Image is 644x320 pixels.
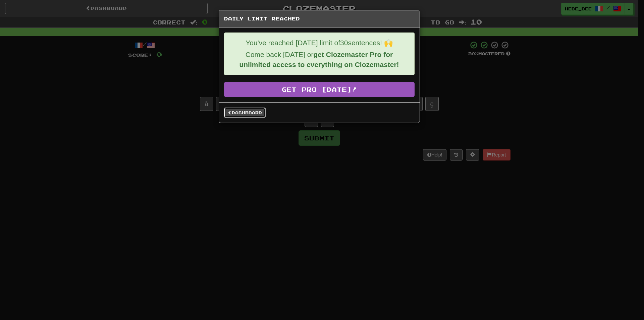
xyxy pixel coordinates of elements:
a: Get Pro [DATE]! [224,82,415,97]
p: You've reached [DATE] limit of 30 sentences! 🙌 [229,38,409,48]
strong: get Clozemaster Pro for unlimited access to everything on Clozemaster! [239,51,399,68]
a: Dashboard [224,108,266,118]
p: Come back [DATE] or [229,50,409,70]
h5: Daily Limit Reached [224,15,415,22]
